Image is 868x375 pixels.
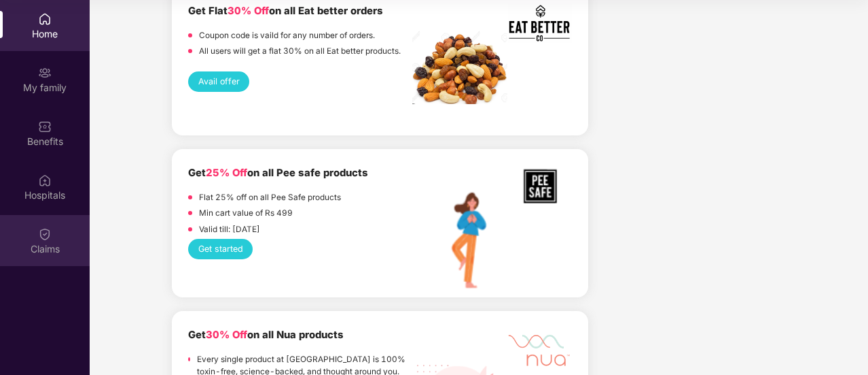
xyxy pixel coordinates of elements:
img: PEE_SAFE%20Logo.png [508,165,572,207]
span: 25% Off [206,167,247,179]
p: Min cart value of Rs 499 [199,207,293,220]
img: Pee_Safe%20Illustration.png [412,193,507,288]
img: svg+xml;base64,PHN2ZyBpZD0iSG9tZSIgeG1sbnM9Imh0dHA6Ly93d3cudzMub3JnLzIwMDAvc3ZnIiB3aWR0aD0iMjAiIG... [38,12,52,26]
p: Valid till: [DATE] [199,223,260,236]
img: Mask%20Group%20527.png [508,327,572,370]
button: Avail offer [188,71,249,91]
b: Get on all Nua products [188,329,344,341]
img: Screenshot%202022-11-18%20at%2012.32.13%20PM.png [412,31,507,104]
img: svg+xml;base64,PHN2ZyBpZD0iQ2xhaW0iIHhtbG5zPSJodHRwOi8vd3d3LnczLm9yZy8yMDAwL3N2ZyIgd2lkdGg9IjIwIi... [38,227,52,241]
img: Screenshot%202022-11-17%20at%202.10.19%20PM.png [508,3,572,43]
p: All users will get a flat 30% on all Eat better products. [199,45,401,58]
p: Flat 25% off on all Pee Safe products [199,191,341,204]
span: 30% Off [206,329,247,341]
button: Get started [188,239,253,259]
b: Get Flat on all Eat better orders [188,5,383,17]
b: Get on all Pee safe products [188,167,368,179]
p: Coupon code is vaild for any number of orders. [199,29,375,42]
img: svg+xml;base64,PHN2ZyB3aWR0aD0iMjAiIGhlaWdodD0iMjAiIHZpZXdCb3g9IjAgMCAyMCAyMCIgZmlsbD0ibm9uZSIgeG... [38,66,52,80]
img: svg+xml;base64,PHN2ZyBpZD0iQmVuZWZpdHMiIHhtbG5zPSJodHRwOi8vd3d3LnczLm9yZy8yMDAwL3N2ZyIgd2lkdGg9Ij... [38,120,52,133]
span: 30% Off [228,5,269,17]
img: svg+xml;base64,PHN2ZyBpZD0iSG9zcGl0YWxzIiB4bWxucz0iaHR0cDovL3d3dy53My5vcmcvMjAwMC9zdmciIHdpZHRoPS... [38,174,52,187]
